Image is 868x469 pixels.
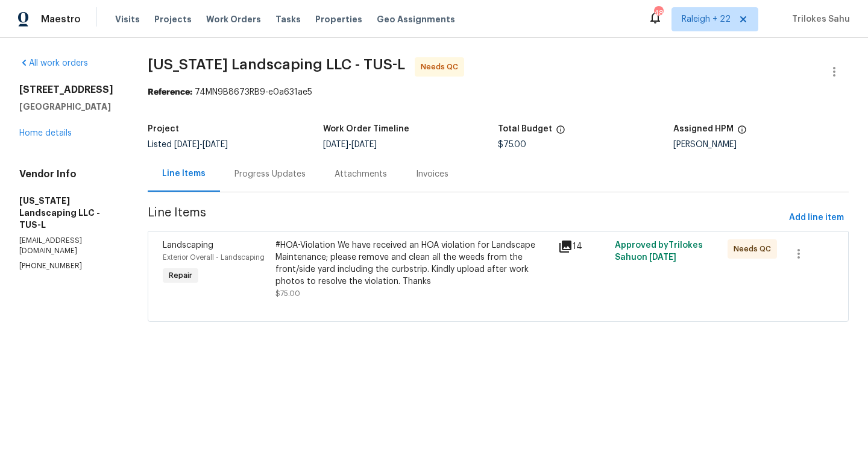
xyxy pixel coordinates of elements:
span: Exterior Overall - Landscaping [163,254,265,261]
p: [PHONE_NUMBER] [19,261,119,271]
div: 489 [654,7,662,19]
span: Projects [154,13,192,25]
div: Line Items [162,168,206,180]
span: [DATE] [351,140,377,149]
span: [DATE] [649,253,676,262]
span: Approved by Trilokes Sahu on [615,241,703,262]
h5: Assigned HPM [673,125,734,133]
span: [DATE] [323,140,348,149]
span: [US_STATE] Landscaping LLC - TUS-L [148,57,405,72]
span: The hpm assigned to this work order. [737,125,747,140]
span: Repair [164,269,197,282]
h5: Total Budget [498,125,552,133]
h5: [GEOGRAPHIC_DATA] [19,101,119,113]
span: Needs QC [734,243,776,255]
span: Line Items [148,207,784,229]
span: Maestro [41,13,81,25]
span: $75.00 [498,140,526,149]
b: Reference: [148,88,192,96]
div: #HOA-Violation We have received an HOA violation for Landscape Maintenance; please remove and cle... [275,239,551,288]
a: All work orders [19,59,88,68]
span: Landscaping [163,241,213,250]
h4: Vendor Info [19,168,119,180]
span: - [323,140,377,149]
div: [PERSON_NAME] [673,140,849,149]
span: Needs QC [421,61,463,73]
h2: [STREET_ADDRESS] [19,84,119,96]
span: $75.00 [275,290,300,297]
span: - [174,140,228,149]
div: 74MN9B8673RB9-e0a631ae5 [148,86,849,98]
span: Work Orders [206,13,261,25]
span: Add line item [789,210,844,225]
h5: Work Order Timeline [323,125,409,133]
span: Trilokes Sahu [787,13,850,25]
h5: Project [148,125,179,133]
span: Listed [148,140,228,149]
span: Raleigh + 22 [682,13,731,25]
span: [DATE] [174,140,200,149]
h5: [US_STATE] Landscaping LLC - TUS-L [19,195,119,231]
span: [DATE] [203,140,228,149]
p: [EMAIL_ADDRESS][DOMAIN_NAME] [19,236,119,256]
span: Visits [115,13,140,25]
div: Attachments [335,168,387,180]
span: Tasks [275,15,301,24]
span: Properties [315,13,362,25]
div: Invoices [416,168,448,180]
div: 14 [558,239,608,254]
button: Add line item [784,207,849,229]
div: Progress Updates [234,168,306,180]
span: The total cost of line items that have been proposed by Opendoor. This sum includes line items th... [556,125,565,140]
a: Home details [19,129,72,137]
span: Geo Assignments [377,13,455,25]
